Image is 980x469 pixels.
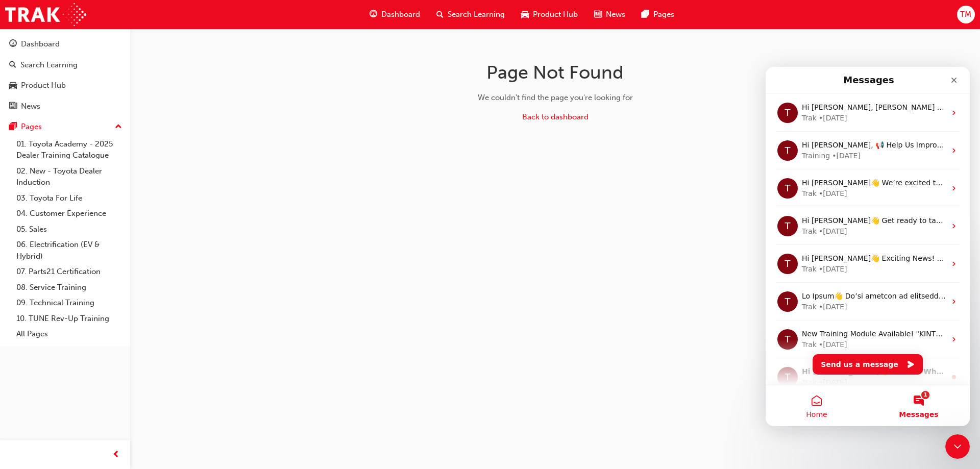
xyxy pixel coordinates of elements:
[4,56,126,75] a: Search Learning
[381,9,420,20] span: Dashboard
[606,9,625,20] span: News
[36,273,51,283] div: Trak
[36,263,568,271] span: New Training Module Available! "KINTO – An Introduction" is now live. Enhance your sales skills a...
[12,163,126,190] a: 02. New - Toyota Dealer Induction
[53,121,82,132] div: • [DATE]
[36,235,51,245] div: Trak
[448,9,505,20] span: Search Learning
[4,97,126,116] a: News
[12,295,126,311] a: 09. Technical Training
[394,61,717,84] h1: Page Not Found
[21,38,60,50] div: Dashboard
[12,187,32,207] div: Profile image for Trak
[47,287,157,308] button: Send us a message
[20,59,78,71] div: Search Learning
[642,8,649,21] span: pages-icon
[12,326,126,342] a: All Pages
[4,35,126,54] a: Dashboard
[4,33,126,117] button: DashboardSearch LearningProduct HubNews
[53,197,82,208] div: • [DATE]
[766,67,970,426] iframe: Intercom live chat
[12,264,126,280] a: 07. Parts21 Certification
[513,4,586,25] a: car-iconProduct Hub
[428,4,513,25] a: search-iconSearch Learning
[12,280,126,295] a: 08. Service Training
[586,4,633,25] a: news-iconNews
[436,8,444,21] span: search-icon
[12,262,32,283] div: Profile image for Trak
[9,102,17,111] span: news-icon
[53,235,82,245] div: • [DATE]
[36,310,51,321] div: Trak
[9,122,17,132] span: pages-icon
[960,9,971,20] span: TM
[40,344,61,351] span: Home
[21,121,42,133] div: Pages
[115,120,122,134] span: up-icon
[521,8,529,21] span: car-icon
[4,76,126,95] a: Product Hub
[36,74,895,82] span: Hi [PERSON_NAME], 📢 Help Us Improve! We'd love your feedback on our product training. Could you t...
[36,84,64,94] div: Training
[102,318,204,359] button: Messages
[12,311,126,327] a: 10. TUNE Rev-Up Training
[12,237,126,264] a: 06. Electrification (EV & Hybrid)
[633,4,682,25] a: pages-iconPages
[594,8,602,21] span: news-icon
[9,40,17,49] span: guage-icon
[53,273,82,283] div: • [DATE]
[12,206,126,221] a: 04. Customer Experience
[9,61,16,70] span: search-icon
[66,84,95,94] div: • [DATE]
[9,81,17,90] span: car-icon
[653,9,674,20] span: Pages
[12,136,126,163] a: 01. Toyota Academy - 2025 Dealer Training Catalogue
[394,92,717,104] div: We couldn't find the page you're looking for
[4,117,126,136] button: Pages
[53,310,82,321] div: • [DATE]
[945,434,970,459] iframe: Intercom live chat
[36,159,51,170] div: Trak
[522,112,589,121] a: Back to dashboard
[133,344,173,351] span: Messages
[12,221,126,237] a: 05. Sales
[12,300,32,320] div: Profile image for Trak
[370,8,377,21] span: guage-icon
[36,121,51,132] div: Trak
[533,9,578,20] span: Product Hub
[21,80,66,91] div: Product Hub
[53,159,82,170] div: • [DATE]
[957,6,975,23] button: TM
[12,190,126,206] a: 03. Toyota For Life
[36,197,51,208] div: Trak
[5,3,86,26] img: Trak
[12,225,32,245] div: Profile image for Trak
[361,4,428,25] a: guage-iconDashboard
[21,101,40,112] div: News
[112,449,120,461] span: prev-icon
[12,111,32,132] div: Profile image for Trak
[12,149,32,169] div: Profile image for Trak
